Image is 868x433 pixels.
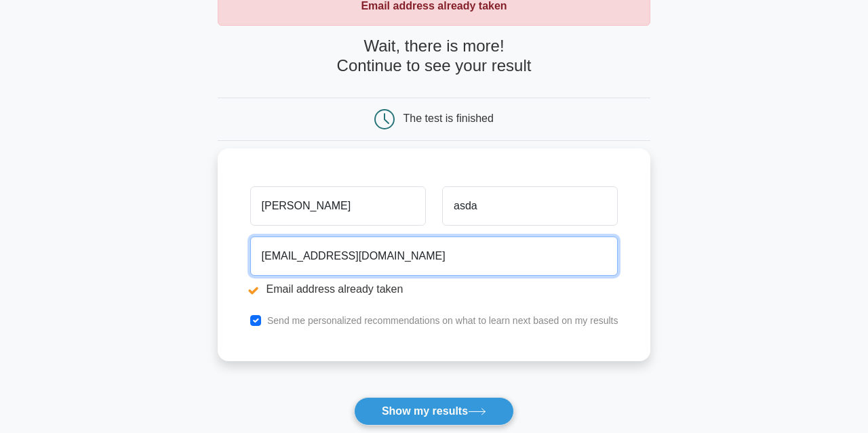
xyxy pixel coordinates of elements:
[250,236,618,276] input: Email
[403,112,494,124] div: The test is finished
[442,186,618,226] input: Last name
[250,281,618,297] li: Email address already taken
[354,397,514,426] button: Show my results
[218,37,651,76] h4: Wait, there is more! Continue to see your result
[267,315,618,326] label: Send me personalized recommendations on what to learn next based on my results
[250,186,426,226] input: First name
